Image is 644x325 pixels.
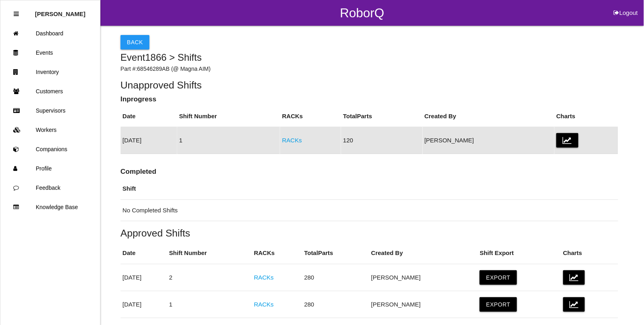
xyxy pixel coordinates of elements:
[121,52,618,63] h4: Event 1866 > Shifts
[480,270,517,285] button: Export
[121,65,618,73] p: Part #: 68546289AB (@ Magna AIM)
[121,291,167,318] td: [DATE]
[167,291,252,318] td: 1
[554,106,618,127] th: Charts
[0,178,100,197] a: Feedback
[121,127,177,154] td: [DATE]
[369,264,478,291] td: [PERSON_NAME]
[121,200,618,221] td: No Completed Shifts
[423,127,554,154] td: [PERSON_NAME]
[0,101,100,120] a: Supervisors
[121,228,618,239] h5: Approved Shifts
[0,43,100,62] a: Events
[282,137,302,144] a: RACKs
[121,106,177,127] th: Date
[369,243,478,264] th: Created By
[121,80,618,91] h5: Unapproved Shifts
[177,106,280,127] th: Shift Number
[423,106,554,127] th: Created By
[369,291,478,318] td: [PERSON_NAME]
[121,95,156,103] b: Inprogress
[121,264,167,291] td: [DATE]
[0,62,100,82] a: Inventory
[0,120,100,140] a: Workers
[561,243,618,264] th: Charts
[14,4,19,24] div: Close
[121,35,149,49] button: Back
[35,4,86,17] p: Rosie Blandino
[341,127,422,154] td: 120
[0,159,100,178] a: Profile
[302,264,369,291] td: 280
[177,127,280,154] td: 1
[280,106,341,127] th: RACKs
[254,301,274,308] a: RACKs
[121,243,167,264] th: Date
[0,24,100,43] a: Dashboard
[121,178,618,200] th: Shift
[0,197,100,217] a: Knowledge Base
[167,264,252,291] td: 2
[302,291,369,318] td: 280
[167,243,252,264] th: Shift Number
[478,243,561,264] th: Shift Export
[480,297,517,312] button: Export
[0,140,100,159] a: Companions
[252,243,302,264] th: RACKs
[302,243,369,264] th: Total Parts
[0,82,100,101] a: Customers
[341,106,422,127] th: Total Parts
[254,274,274,281] a: RACKs
[121,167,156,175] b: Completed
